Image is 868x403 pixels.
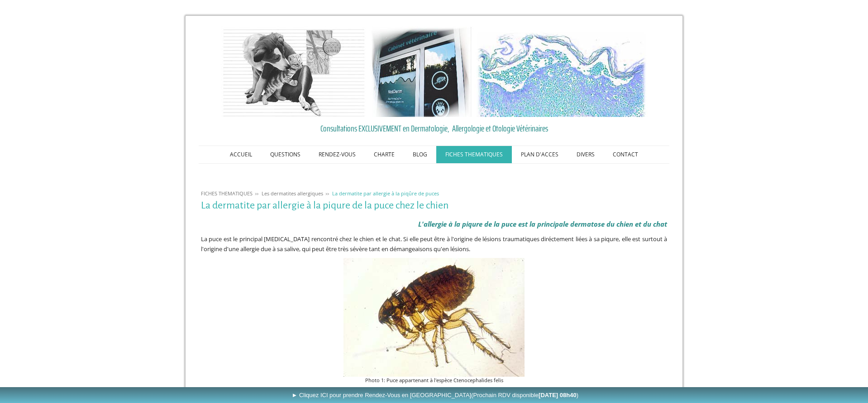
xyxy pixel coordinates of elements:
span: FICHES THEMATIQUES [201,190,253,197]
a: DIVERS [568,146,604,163]
a: QUESTIONS [261,146,310,163]
a: PLAN D'ACCES [512,146,568,163]
a: CONTACT [604,146,647,163]
span: Les dermatites allergiques [262,190,323,197]
span: La puce est le principal [MEDICAL_DATA] rencontré chez le chien et le chat. Si elle peut être à l... [201,235,667,253]
a: FICHES THEMATIQUES [436,146,512,163]
a: FICHES THEMATIQUES [199,190,255,197]
a: CHARTE [365,146,404,163]
a: BLOG [404,146,436,163]
span: ► Cliquez ICI pour prendre Rendez-Vous en [GEOGRAPHIC_DATA] [291,392,578,398]
a: La dermatite par allergie à la piqûre de puces [330,190,441,197]
a: ACCUEIL [221,146,261,163]
a: Consultations EXCLUSIVEMENT en Dermatologie, Allergologie et Otologie Vétérinaires [201,121,667,135]
a: Les dermatites allergiques [259,190,325,197]
b: [DATE] 08h40 [539,392,577,398]
a: RENDEZ-VOUS [310,146,365,163]
span: L'allergie à la piqure de la puce est la principale dermatose du chien et du chat [418,219,667,228]
span: La dermatite par allergie à la piqûre de puces [332,190,439,197]
img: Photo 1: Puce appartenant à l'espèce Ctenocephalides felis [343,258,525,377]
span: (Prochain RDV disponible ) [471,392,578,398]
h1: La dermatite par allergie à la piqure de la puce chez le chien [201,200,667,211]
